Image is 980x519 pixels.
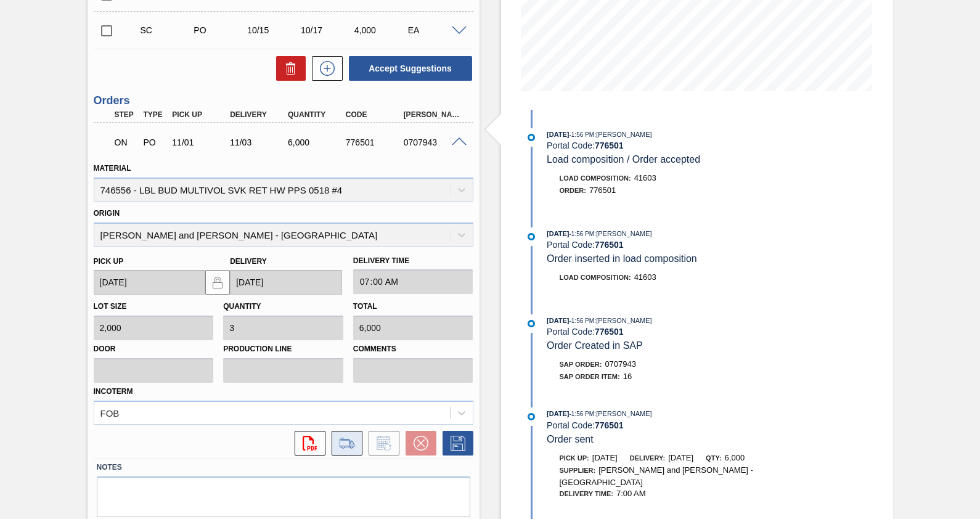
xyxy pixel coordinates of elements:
div: 10/15/2025 [244,25,303,35]
div: Delete Suggestions [270,56,306,81]
div: 776501 [343,137,406,147]
span: Supplier: [560,467,596,474]
span: Qty: [706,454,721,462]
span: Order : [560,187,586,194]
label: Total [353,302,377,311]
div: 6,000 [285,137,348,147]
label: Door [94,340,214,358]
strong: 776501 [595,327,624,337]
input: mm/dd/yyyy [230,270,342,295]
span: [DATE] [547,131,569,138]
div: Purchase order [140,137,169,147]
label: Material [94,164,131,173]
div: Code [343,110,406,119]
div: FOB [100,407,120,418]
label: Notes [97,459,470,476]
button: locked [205,270,230,295]
span: [PERSON_NAME] and [PERSON_NAME] - [GEOGRAPHIC_DATA] [560,465,753,487]
img: atual [528,134,535,141]
label: Origin [94,209,120,218]
label: Pick up [94,257,124,266]
label: Comments [353,340,473,358]
label: Lot size [94,302,127,311]
span: - 1:56 PM [570,131,595,138]
div: Portal Code: [547,141,839,150]
span: [DATE] [547,410,569,417]
div: Save Order [436,431,473,456]
span: Load Composition : [560,274,631,281]
span: Delivery: [630,454,665,462]
label: Production Line [223,340,343,358]
div: Pick up [169,110,232,119]
span: [DATE] [547,317,569,324]
div: Purchase order [190,25,249,35]
div: Portal Code: [547,420,839,430]
div: Negotiating Order [112,129,141,156]
span: [DATE] [547,230,569,237]
img: atual [528,413,535,420]
div: EA [405,25,463,35]
span: : [PERSON_NAME] [594,230,652,237]
span: Order sent [547,434,594,444]
span: SAP Order Item: [560,373,620,380]
strong: 776501 [595,240,624,250]
span: Load Composition : [560,174,631,182]
span: : [PERSON_NAME] [594,317,652,324]
span: 41603 [634,272,656,282]
span: 0707943 [605,359,636,369]
div: Go to Load Composition [325,431,362,456]
img: locked [210,275,225,290]
div: New suggestion [306,56,343,81]
div: Type [140,110,169,119]
div: Cancel Order [399,431,436,456]
strong: 776501 [595,141,624,150]
span: - 1:56 PM [570,317,595,324]
h3: Orders [94,94,473,107]
div: 4,000 [351,25,410,35]
div: [PERSON_NAME]. ID [401,110,464,119]
div: Delivery [227,110,290,119]
span: Load composition / Order accepted [547,154,700,165]
button: Accept Suggestions [349,56,472,81]
div: Suggestion Created [137,25,196,35]
label: Delivery Time [353,252,473,270]
span: 776501 [589,186,616,195]
span: Delivery Time : [560,490,613,497]
strong: 776501 [595,420,624,430]
span: : [PERSON_NAME] [594,410,652,417]
span: : [PERSON_NAME] [594,131,652,138]
span: [DATE] [668,453,693,462]
div: 11/01/2025 [169,137,232,147]
label: Delivery [230,257,267,266]
span: Order inserted in load composition [547,253,697,264]
div: Inform order change [362,431,399,456]
div: 10/17/2025 [298,25,356,35]
span: 7:00 AM [616,489,646,498]
div: Quantity [285,110,348,119]
span: 16 [623,372,632,381]
p: ON [115,137,137,147]
span: - 1:56 PM [570,411,595,417]
span: Order Created in SAP [547,340,643,351]
span: [DATE] [592,453,618,462]
div: Step [112,110,141,119]
img: atual [528,233,535,240]
span: 41603 [634,173,656,182]
div: Accept Suggestions [343,55,473,82]
div: Portal Code: [547,240,839,250]
input: mm/dd/yyyy [94,270,206,295]
span: 6,000 [725,453,745,462]
span: Pick up: [560,454,589,462]
div: Open PDF file [288,431,325,456]
div: 11/03/2025 [227,137,290,147]
span: - 1:56 PM [570,231,595,237]
label: Incoterm [94,387,133,396]
span: SAP Order: [560,361,602,368]
div: 0707943 [401,137,464,147]
div: Portal Code: [547,327,839,337]
img: atual [528,320,535,327]
label: Quantity [223,302,261,311]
